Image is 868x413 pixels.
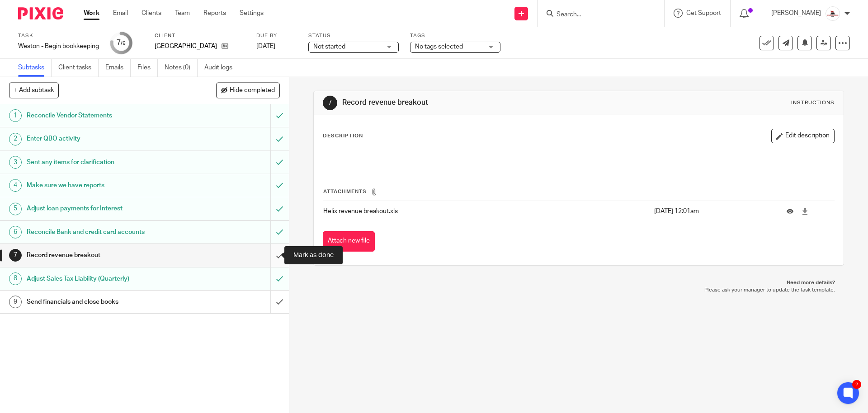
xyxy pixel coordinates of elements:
span: Attachments [323,189,367,194]
div: 6 [9,226,22,238]
a: Subtasks [18,59,52,77]
div: 4 [9,179,22,192]
a: Download [802,207,808,216]
div: 5 [9,203,22,215]
label: Task [18,32,99,39]
p: [PERSON_NAME] [771,9,821,18]
a: Team [175,9,190,18]
span: Hide completed [230,87,275,94]
div: Instructions [791,99,835,107]
div: 2 [9,133,22,146]
div: 3 [9,156,22,169]
p: [GEOGRAPHIC_DATA] [155,42,217,51]
button: Edit description [771,129,835,143]
label: Due by [256,32,297,39]
a: Audit logs [204,59,239,77]
span: Get Support [686,10,721,16]
a: Work [84,9,99,18]
p: Description [323,132,363,140]
h1: Adjust loan payments for Interest [27,202,183,215]
label: Tags [410,32,500,39]
div: 8 [9,272,22,285]
span: Not started [313,44,345,50]
h1: Make sure we have reports [27,179,183,192]
h1: Record revenue breakout [342,98,598,107]
a: Clients [142,9,161,18]
label: Client [155,32,245,39]
h1: Adjust Sales Tax Liability (Quarterly) [27,272,183,286]
button: Attach new file [323,231,375,252]
a: Notes (0) [165,59,198,77]
button: Hide completed [216,83,280,98]
a: Files [137,59,158,77]
span: [DATE] [256,43,275,49]
button: + Add subtask [9,83,59,98]
a: Email [113,9,128,18]
a: Client tasks [58,59,99,77]
p: Need more details? [322,279,835,287]
div: 7 [9,249,22,262]
label: Status [308,32,399,39]
input: Search [556,11,637,19]
img: Pixie [18,7,63,19]
div: 9 [9,296,22,308]
a: Settings [240,9,264,18]
img: EtsyProfilePhoto.jpg [826,6,840,21]
h1: Reconcile Bank and credit card accounts [27,225,183,239]
p: Please ask your manager to update the task template. [322,287,835,294]
div: 2 [852,380,861,389]
div: 7 [117,38,126,48]
small: /9 [121,41,126,46]
a: Emails [105,59,131,77]
h1: Send financials and close books [27,295,183,309]
div: Weston - Begin bookkeeping [18,42,99,51]
div: 7 [323,96,337,110]
div: 1 [9,109,22,122]
h1: Reconcile Vendor Statements [27,109,183,122]
p: [DATE] 12:01am [654,207,773,216]
h1: Sent any items for clarification [27,155,183,169]
h1: Record revenue breakout [27,248,183,262]
span: No tags selected [415,44,463,50]
a: Reports [203,9,226,18]
p: Helix revenue breakout.xls [323,207,649,216]
h1: Enter QBO activity [27,132,183,146]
